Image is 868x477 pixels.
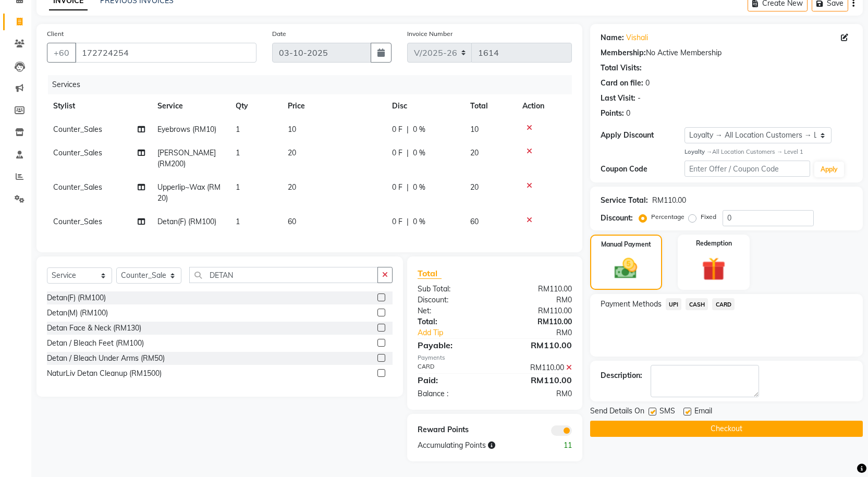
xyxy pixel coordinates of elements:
[410,327,509,338] a: Add Tip
[282,94,386,118] th: Price
[590,421,863,437] button: Checkout
[694,406,712,419] span: Email
[413,216,425,227] span: 0 %
[684,148,852,156] div: All Location Customers → Level 1
[386,94,464,118] th: Disc
[47,94,151,118] th: Stylist
[407,216,409,227] span: |
[236,182,240,192] span: 1
[601,108,624,119] div: Points:
[495,284,580,295] div: RM110.00
[47,308,108,319] div: Detan(M) (RM100)
[392,124,402,135] span: 0 F
[48,75,580,94] div: Services
[410,284,495,295] div: Sub Total:
[47,338,144,349] div: Detan / Bleach Feet (RM100)
[410,440,537,451] div: Accumulating Points
[47,368,162,379] div: NaturLiv Detan Cleanup (RM1500)
[410,295,495,305] div: Discount:
[814,162,844,177] button: Apply
[157,182,221,203] span: Upperlip~Wax (RM20)
[601,164,684,175] div: Coupon Code
[272,29,286,39] label: Date
[418,268,442,279] span: Total
[47,29,64,39] label: Client
[684,161,811,177] input: Enter Offer / Coupon Code
[413,182,425,193] span: 0 %
[495,316,580,327] div: RM110.00
[157,148,216,168] span: [PERSON_NAME] (RM200)
[47,353,165,364] div: Detan / Bleach Under Arms (RM50)
[686,298,708,310] span: CASH
[495,339,580,351] div: RM110.00
[495,362,580,373] div: RM110.00
[495,305,580,316] div: RM110.00
[696,239,732,248] label: Redemption
[47,323,141,334] div: Detan Face & Neck (RM130)
[410,388,495,399] div: Balance :
[407,148,409,158] span: |
[410,339,495,351] div: Payable:
[659,406,675,419] span: SMS
[47,292,106,303] div: Detan(F) (RM100)
[684,148,712,155] strong: Loyalty →
[236,125,240,134] span: 1
[392,216,402,227] span: 0 F
[495,388,580,399] div: RM0
[495,295,580,305] div: RM0
[601,130,684,141] div: Apply Discount
[601,370,642,381] div: Description:
[151,94,229,118] th: Service
[601,47,852,58] div: No Active Membership
[537,440,579,451] div: 11
[157,125,216,134] span: Eyebrows (RM10)
[236,217,240,226] span: 1
[413,148,425,158] span: 0 %
[495,374,580,386] div: RM110.00
[470,148,479,157] span: 20
[410,362,495,373] div: CARD
[645,78,650,89] div: 0
[236,148,240,157] span: 1
[288,148,296,157] span: 20
[53,125,102,134] span: Counter_Sales
[626,32,648,43] a: Vishali
[157,217,216,226] span: Detan(F) (RM100)
[407,29,453,39] label: Invoice Number
[53,217,102,226] span: Counter_Sales
[288,182,296,192] span: 20
[392,148,402,158] span: 0 F
[701,212,716,222] label: Fixed
[651,212,684,222] label: Percentage
[464,94,516,118] th: Total
[601,32,624,43] div: Name:
[410,316,495,327] div: Total:
[407,182,409,193] span: |
[470,182,479,192] span: 20
[288,217,296,226] span: 60
[626,108,630,119] div: 0
[470,217,479,226] span: 60
[516,94,572,118] th: Action
[229,94,282,118] th: Qty
[601,63,642,74] div: Total Visits:
[712,298,735,310] span: CARD
[601,78,643,89] div: Card on file:
[601,93,635,104] div: Last Visit:
[694,254,733,284] img: _gift.svg
[392,182,402,193] span: 0 F
[607,255,644,282] img: _cash.svg
[410,374,495,386] div: Paid:
[638,93,641,104] div: -
[410,305,495,316] div: Net:
[53,148,102,157] span: Counter_Sales
[53,182,102,192] span: Counter_Sales
[470,125,479,134] span: 10
[407,124,409,135] span: |
[288,125,296,134] span: 10
[601,240,651,249] label: Manual Payment
[418,353,572,362] div: Payments
[47,43,76,63] button: +60
[666,298,682,310] span: UPI
[509,327,580,338] div: RM0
